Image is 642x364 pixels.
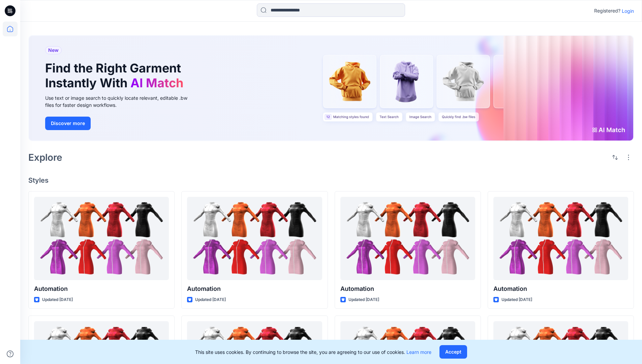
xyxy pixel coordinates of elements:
[34,284,169,294] p: Automation
[48,46,59,54] span: New
[45,61,187,90] h1: Find the Right Garment Instantly With
[406,349,431,355] a: Learn more
[594,7,620,15] p: Registered?
[45,94,197,109] div: Use text or image search to quickly locate relevant, editable .bw files for faster design workflows.
[34,197,169,280] a: Automation
[439,345,467,359] button: Accept
[187,197,322,280] a: Automation
[130,75,183,90] span: AI Match
[28,152,62,163] h2: Explore
[501,296,532,303] p: Updated [DATE]
[493,284,628,294] p: Automation
[28,176,634,184] h4: Styles
[348,296,379,303] p: Updated [DATE]
[45,117,91,130] button: Discover more
[195,296,226,303] p: Updated [DATE]
[493,197,628,280] a: Automation
[622,7,634,14] p: Login
[187,284,322,294] p: Automation
[340,284,475,294] p: Automation
[195,348,431,356] p: This site uses cookies. By continuing to browse the site, you are agreeing to our use of cookies.
[340,197,475,280] a: Automation
[42,296,73,303] p: Updated [DATE]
